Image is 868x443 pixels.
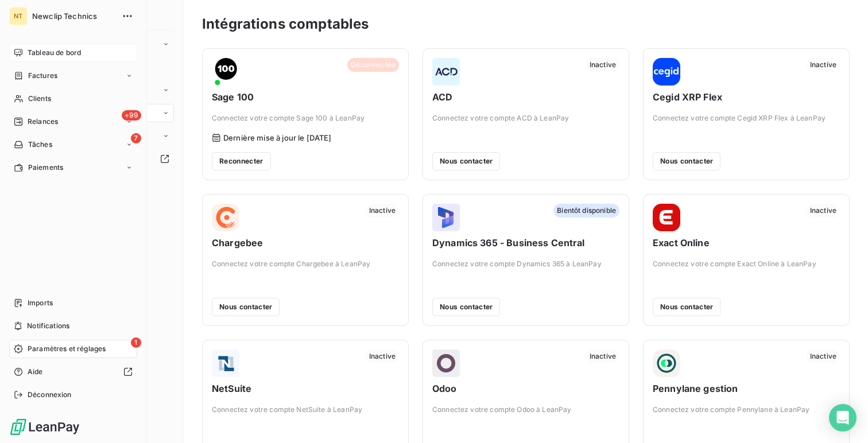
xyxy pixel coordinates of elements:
[32,11,115,21] span: Newclip Technics
[586,58,619,72] span: Inactive
[9,418,80,436] img: Logo LeanPay
[807,58,840,72] span: Inactive
[28,116,58,127] span: Relances
[553,204,619,217] span: Bientôt disponible
[212,113,399,123] span: Connectez votre compte Sage 100 à LeanPay
[223,133,332,142] span: Dernière mise à jour le [DATE]
[27,321,69,331] span: Notifications
[28,71,57,81] span: Factures
[28,48,81,58] span: Tableau de bord
[432,405,619,415] span: Connectez votre compte Odoo à LeanPay
[807,204,840,217] span: Inactive
[432,259,619,269] span: Connectez votre compte Dynamics 365 à LeanPay
[807,349,840,363] span: Inactive
[212,349,239,377] img: NetSuite logo
[432,204,460,231] img: Dynamics 365 - Business Central logo
[9,363,137,381] a: Aide
[212,58,239,86] img: Sage 100 logo
[212,382,399,395] span: NetSuite
[432,349,460,377] img: Odoo logo
[653,349,680,377] img: Pennylane gestion logo
[212,405,399,415] span: Connectez votre compte NetSuite à LeanPay
[212,90,399,104] span: Sage 100
[212,204,239,231] img: Chargebee logo
[653,298,720,316] button: Nous contacter
[366,204,399,217] span: Inactive
[653,236,840,250] span: Exact Online
[122,110,141,121] span: +99
[653,204,680,231] img: Exact Online logo
[28,94,51,104] span: Clients
[653,259,840,269] span: Connectez votre compte Exact Online à LeanPay
[653,405,840,415] span: Connectez votre compte Pennylane à LeanPay
[212,259,399,269] span: Connectez votre compte Chargebee à LeanPay
[131,133,141,143] span: 7
[432,236,619,250] span: Dynamics 365 - Business Central
[131,337,141,348] span: 1
[28,139,52,150] span: Tâches
[653,382,840,395] span: Pennylane gestion
[653,58,680,86] img: Cegid XRP Flex logo
[653,113,840,123] span: Connectez votre compte Cegid XRP Flex à LeanPay
[653,90,840,104] span: Cegid XRP Flex
[212,152,271,170] button: Reconnecter
[28,298,53,308] span: Imports
[347,58,399,72] span: Déconnectée
[28,162,63,173] span: Paiements
[432,382,619,395] span: Odoo
[9,7,28,25] div: NT
[366,349,399,363] span: Inactive
[28,367,43,377] span: Aide
[212,298,280,316] button: Nous contacter
[432,90,619,104] span: ACD
[212,236,399,250] span: Chargebee
[829,404,857,432] div: Open Intercom Messenger
[28,390,72,400] span: Déconnexion
[586,349,619,363] span: Inactive
[653,152,720,170] button: Nous contacter
[432,298,500,316] button: Nous contacter
[432,152,500,170] button: Nous contacter
[202,14,369,34] h3: Intégrations comptables
[432,58,460,86] img: ACD logo
[28,344,106,354] span: Paramètres et réglages
[432,113,619,123] span: Connectez votre compte ACD à LeanPay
